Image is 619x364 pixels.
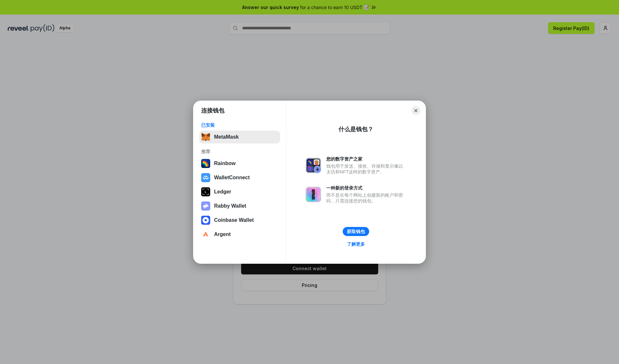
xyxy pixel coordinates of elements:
[343,240,369,248] a: 了解更多
[326,192,406,204] div: 而不是在每个网站上创建新的账户和密码，只需连接您的钱包。
[214,203,246,209] div: Rabby Wallet
[201,107,224,114] h1: 连接钱包
[201,187,210,196] img: svg+xml,%3Csvg%20xmlns%3D%22http%3A%2F%2Fwww.w3.org%2F2000%2Fsvg%22%20width%3D%2228%22%20height%3...
[214,231,231,237] div: Argent
[214,217,254,223] div: Coinbase Wallet
[201,149,278,154] div: 推荐
[326,163,406,175] div: 钱包用于发送、接收、存储和显示像以太坊和NFT这样的数字资产。
[343,227,369,236] button: 获取钱包
[199,228,280,241] button: Argent
[411,106,420,115] button: Close
[201,122,278,128] div: 已安装
[201,202,210,211] img: svg+xml,%3Csvg%20xmlns%3D%22http%3A%2F%2Fwww.w3.org%2F2000%2Fsvg%22%20fill%3D%22none%22%20viewBox...
[339,125,373,133] div: 什么是钱包？
[201,133,210,142] img: svg+xml,%3Csvg%20fill%3D%22none%22%20height%3D%2233%22%20viewBox%3D%220%200%2035%2033%22%20width%...
[214,189,231,195] div: Ledger
[306,187,321,202] img: svg+xml,%3Csvg%20xmlns%3D%22http%3A%2F%2Fwww.w3.org%2F2000%2Fsvg%22%20fill%3D%22none%22%20viewBox...
[347,229,365,234] div: 获取钱包
[326,156,406,162] div: 您的数字资产之家
[199,171,280,184] button: WalletConnect
[199,214,280,227] button: Coinbase Wallet
[199,200,280,212] button: Rabby Wallet
[214,175,250,181] div: WalletConnect
[199,131,280,143] button: MetaMask
[201,159,210,168] img: svg+xml,%3Csvg%20width%3D%22120%22%20height%3D%22120%22%20viewBox%3D%220%200%20120%20120%22%20fil...
[214,134,239,140] div: MetaMask
[201,173,210,182] img: svg+xml,%3Csvg%20width%3D%2228%22%20height%3D%2228%22%20viewBox%3D%220%200%2028%2028%22%20fill%3D...
[201,230,210,239] img: svg+xml,%3Csvg%20width%3D%2228%22%20height%3D%2228%22%20viewBox%3D%220%200%2028%2028%22%20fill%3D...
[347,241,365,247] div: 了解更多
[201,216,210,225] img: svg+xml,%3Csvg%20width%3D%2228%22%20height%3D%2228%22%20viewBox%3D%220%200%2028%2028%22%20fill%3D...
[214,161,236,166] div: Rainbow
[306,158,321,173] img: svg+xml,%3Csvg%20xmlns%3D%22http%3A%2F%2Fwww.w3.org%2F2000%2Fsvg%22%20fill%3D%22none%22%20viewBox...
[326,185,406,191] div: 一种新的登录方式
[199,157,280,170] button: Rainbow
[199,185,280,198] button: Ledger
